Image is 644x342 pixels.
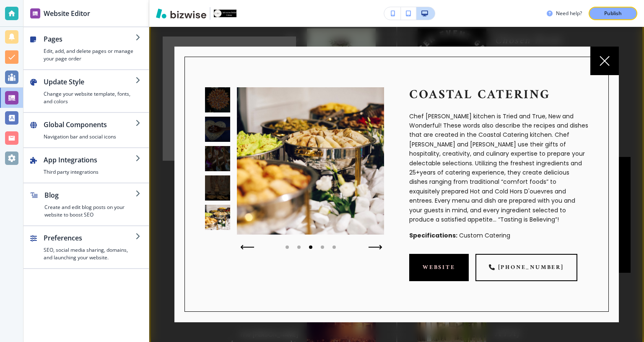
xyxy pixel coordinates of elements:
[44,120,135,130] h2: Global Components
[44,155,135,165] h2: App Integrations
[237,87,384,235] img: 50f5677380d2e7ac7e5d7ad26c5faa89.jpeg
[475,254,577,281] a: [PHONE_NUMBER]
[44,47,135,63] h4: Edit, add, and delete pages or manage your page order
[44,190,135,200] h2: Blog
[409,112,588,225] p: Chef [PERSON_NAME] kitchen is Tried and True, New and Wonderful! These words also describe the re...
[409,87,588,103] p: Coastal Catering
[44,8,90,18] h2: Website Editor
[409,231,457,240] strong: Specifications:
[409,231,588,240] p: Custom Catering
[44,90,135,105] h4: Change your website template, fonts, and colors
[214,10,236,18] img: Your Logo
[44,133,135,141] h4: Navigation bar and social icons
[44,246,135,261] h4: SEO, social media sharing, domains, and launching your website.
[556,10,582,17] h3: Need help?
[44,168,135,176] h4: Third party integrations
[44,34,135,44] h2: Pages
[44,77,135,87] h2: Update Style
[44,204,135,219] h4: Create and edit blog posts on your website to boost SEO
[30,8,40,18] img: editor icon
[44,233,135,243] h2: Preferences
[156,8,206,18] img: Bizwise Logo
[604,10,622,17] p: Publish
[409,254,469,281] a: website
